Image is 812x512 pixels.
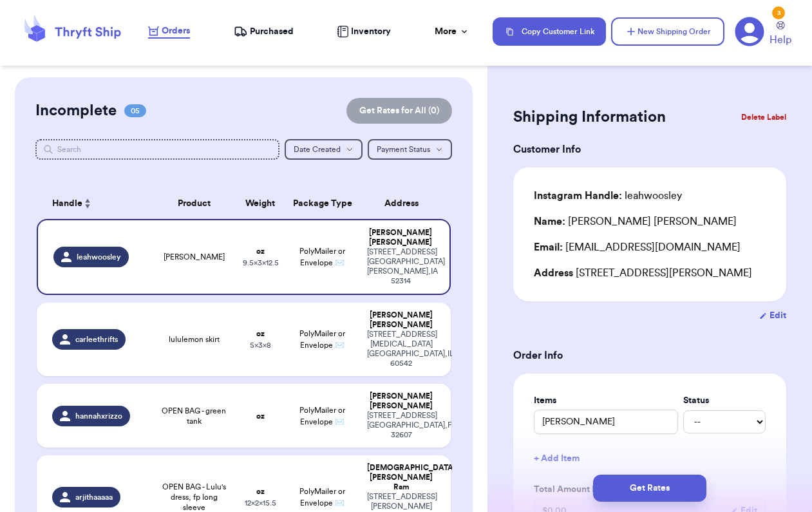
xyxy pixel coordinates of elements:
span: Name: [534,216,565,227]
span: Inventory [351,25,391,38]
div: [PERSON_NAME] [PERSON_NAME] [367,392,435,411]
span: carleethrifts [75,334,118,345]
th: Product [153,188,236,219]
div: [PERSON_NAME] [PERSON_NAME] [534,214,737,229]
span: Address [534,268,573,278]
div: 3 [772,6,785,19]
div: [STREET_ADDRESS] [GEOGRAPHIC_DATA][PERSON_NAME] , IA 52314 [367,247,434,286]
h2: Incomplete [35,100,117,121]
label: Status [683,394,766,407]
a: Help [770,21,791,48]
a: 3 [735,17,764,46]
div: [STREET_ADDRESS] [GEOGRAPHIC_DATA] , FL 32607 [367,411,435,440]
div: [STREET_ADDRESS][MEDICAL_DATA] [GEOGRAPHIC_DATA] , IL 60542 [367,330,435,368]
div: [PERSON_NAME] [PERSON_NAME] [367,310,435,330]
strong: oz [256,330,265,337]
input: Search [35,139,279,160]
button: Payment Status [368,139,452,160]
span: 05 [124,104,146,117]
button: + Add Item [529,444,771,473]
th: Weight [235,188,285,219]
button: Get Rates [593,475,706,502]
h3: Customer Info [513,142,786,157]
button: Date Created [285,139,363,160]
th: Package Type [285,188,360,219]
span: [PERSON_NAME] [164,252,225,262]
span: hannahxrizzo [75,411,122,421]
button: Edit [759,309,786,322]
button: New Shipping Order [611,17,724,46]
a: Purchased [234,25,294,38]
strong: oz [256,412,265,420]
h3: Order Info [513,348,786,363]
strong: oz [256,247,265,255]
button: Sort ascending [82,196,93,211]
a: Inventory [337,25,391,38]
span: Help [770,32,791,48]
div: More [435,25,469,38]
span: Payment Status [377,146,430,153]
span: arjithaaaaa [75,492,113,502]
div: [DEMOGRAPHIC_DATA] [PERSON_NAME] Ram [367,463,435,492]
button: Delete Label [736,103,791,131]
span: Purchased [250,25,294,38]
button: Get Rates for All (0) [346,98,452,124]
span: OPEN BAG - green tank [160,406,228,426]
th: Address [359,188,451,219]
span: Email: [534,242,563,252]
label: Items [534,394,678,407]
span: PolyMailer or Envelope ✉️ [299,330,345,349]
div: [EMAIL_ADDRESS][DOMAIN_NAME] [534,240,766,255]
span: Instagram Handle: [534,191,622,201]
span: Orders [162,24,190,37]
span: lululemon skirt [169,334,220,345]
button: Copy Customer Link [493,17,606,46]
a: Orders [148,24,190,39]
span: PolyMailer or Envelope ✉️ [299,247,345,267]
span: Date Created [294,146,341,153]
h2: Shipping Information [513,107,666,128]
span: PolyMailer or Envelope ✉️ [299,406,345,426]
span: 5 x 3 x 8 [250,341,271,349]
div: [STREET_ADDRESS][PERSON_NAME] [534,265,766,281]
span: 9.5 x 3 x 12.5 [243,259,279,267]
strong: oz [256,488,265,495]
span: Handle [52,197,82,211]
span: PolyMailer or Envelope ✉️ [299,488,345,507]
span: leahwoosley [77,252,121,262]
div: [PERSON_NAME] [PERSON_NAME] [367,228,434,247]
span: 12 x 2 x 15.5 [245,499,276,507]
div: leahwoosley [534,188,682,204]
